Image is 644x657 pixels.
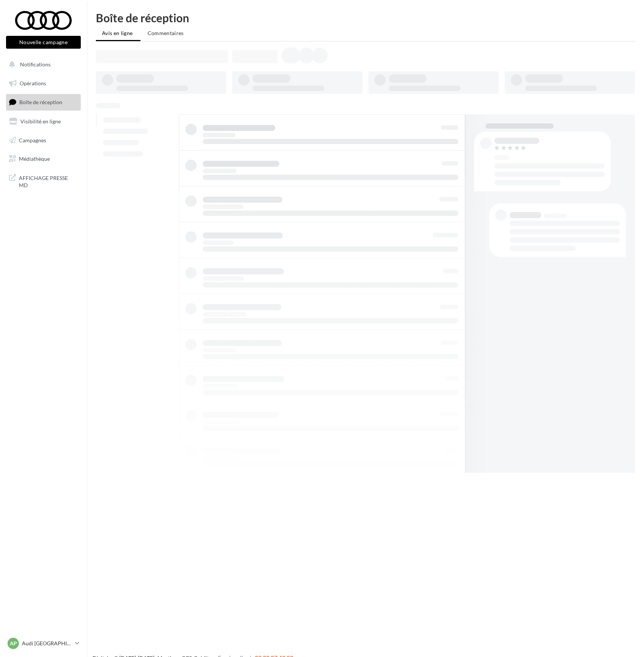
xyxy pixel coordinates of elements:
span: AFFICHAGE PRESSE MD [19,173,78,189]
a: Médiathèque [5,151,82,167]
div: Boîte de réception [96,12,635,23]
span: Commentaires [148,30,184,36]
button: Nouvelle campagne [6,36,81,49]
a: AFFICHAGE PRESSE MD [5,170,82,192]
span: Campagnes [19,137,46,143]
a: Opérations [5,75,82,91]
p: Audi [GEOGRAPHIC_DATA] 17 [22,640,72,647]
a: Boîte de réception [5,94,82,110]
a: Visibilité en ligne [5,114,82,129]
button: Notifications [5,57,79,72]
span: Notifications [20,61,51,68]
span: AP [10,640,17,647]
a: AP Audi [GEOGRAPHIC_DATA] 17 [6,636,81,651]
a: Campagnes [5,132,82,148]
span: Boîte de réception [19,99,62,105]
span: Visibilité en ligne [20,118,61,125]
span: Opérations [20,80,46,86]
span: Médiathèque [19,155,50,162]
